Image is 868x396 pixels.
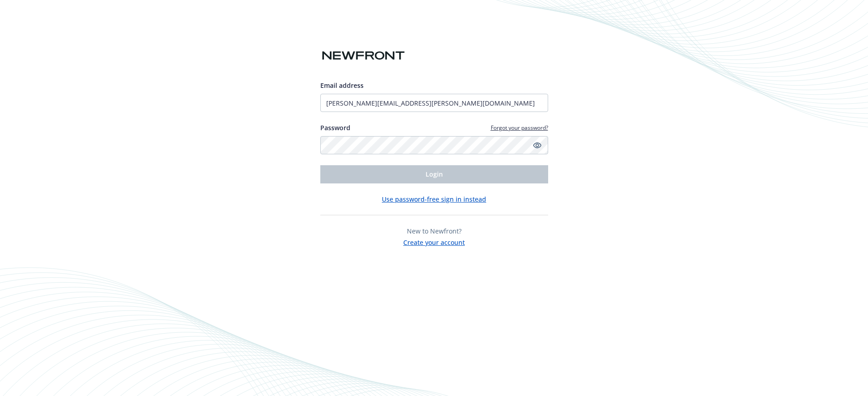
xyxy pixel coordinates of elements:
[320,94,548,112] input: Enter your email
[403,236,465,247] button: Create your account
[532,140,543,151] a: Show password
[320,123,350,132] label: Password
[426,170,443,178] span: Login
[320,165,548,183] button: Login
[320,48,406,64] img: Newfront logo
[320,136,548,154] input: Enter your password
[491,124,548,132] a: Forgot your password?
[382,194,486,204] button: Use password-free sign in instead
[407,227,462,235] span: New to Newfront?
[320,81,364,90] span: Email address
